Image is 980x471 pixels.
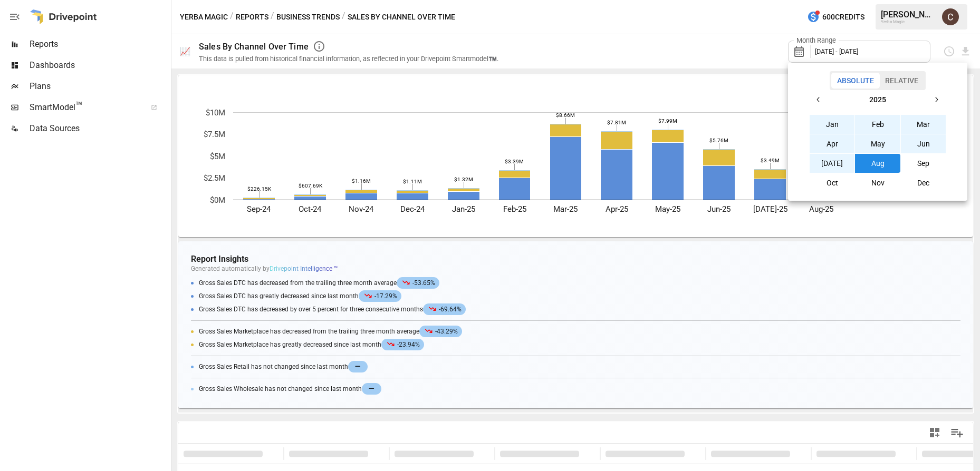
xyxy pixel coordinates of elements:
[879,73,924,89] button: Relative
[855,115,900,134] button: Feb
[810,134,855,153] button: Apr
[810,173,855,192] button: Oct
[901,154,946,173] button: Sep
[855,173,900,192] button: Nov
[810,154,855,173] button: [DATE]
[855,134,900,153] button: May
[901,134,946,153] button: Jun
[810,115,855,134] button: Jan
[901,173,946,192] button: Dec
[828,90,927,109] button: 2025
[855,154,900,173] button: Aug
[831,73,880,89] button: Absolute
[901,115,946,134] button: Mar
